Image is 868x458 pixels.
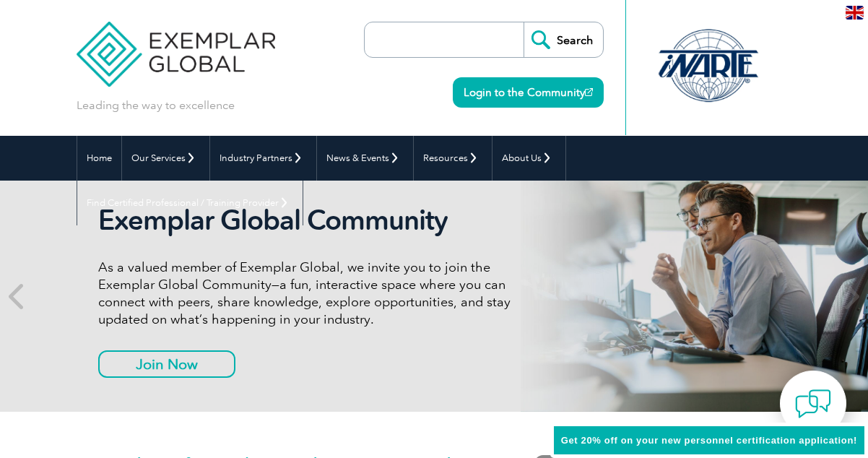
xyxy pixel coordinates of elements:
[414,136,492,181] a: Resources
[210,136,316,181] a: Industry Partners
[561,435,857,446] span: Get 20% off on your new personnel certification application!
[846,6,864,20] img: en
[77,181,303,225] a: Find Certified Professional / Training Provider
[122,136,209,181] a: Our Services
[317,136,413,181] a: News & Events
[524,22,603,57] input: Search
[585,88,593,96] img: open_square.png
[77,98,235,113] p: Leading the way to excellence
[795,386,831,422] img: contact-chat.png
[77,136,121,181] a: Home
[98,350,235,378] a: Join Now
[98,259,542,328] p: As a valued member of Exemplar Global, we invite you to join the Exemplar Global Community—a fun,...
[453,77,604,108] a: Login to the Community
[492,136,565,181] a: About Us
